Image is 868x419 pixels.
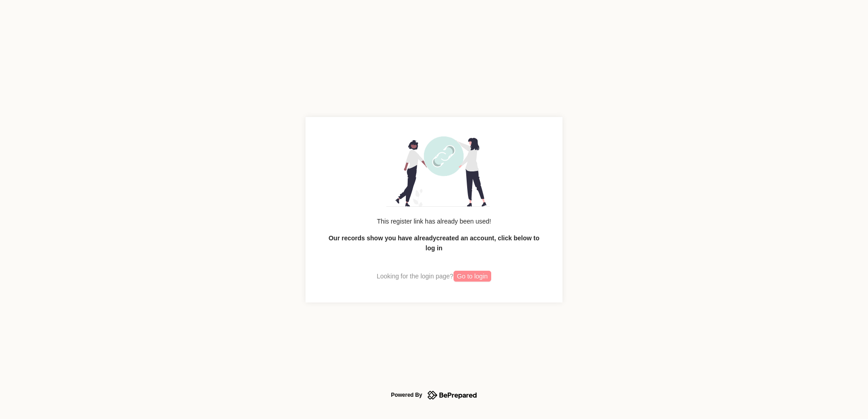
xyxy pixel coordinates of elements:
[329,234,540,252] strong: Our records show you have already created an account , click below to log in
[391,390,422,400] div: Powered By
[457,271,488,281] span: Go to login
[377,216,491,226] span: This register link has already been used!
[377,269,492,283] span: Looking for the login page?
[454,271,492,282] button: Go to login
